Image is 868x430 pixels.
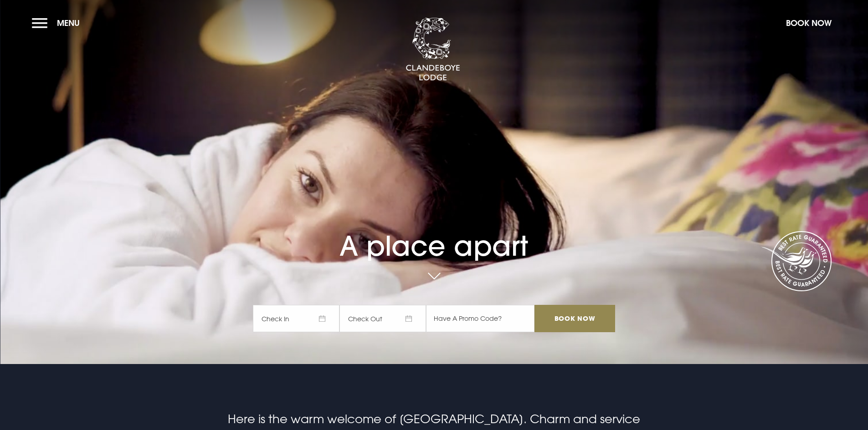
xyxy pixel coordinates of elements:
span: Check Out [339,305,426,332]
input: Have A Promo Code? [426,305,534,332]
span: Check In [253,305,339,332]
img: Clandeboye Lodge [406,18,460,81]
button: Menu [32,13,84,33]
button: Book Now [781,13,836,33]
input: Book Now [534,305,615,332]
span: Menu [57,18,80,28]
h1: A place apart [253,203,615,262]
